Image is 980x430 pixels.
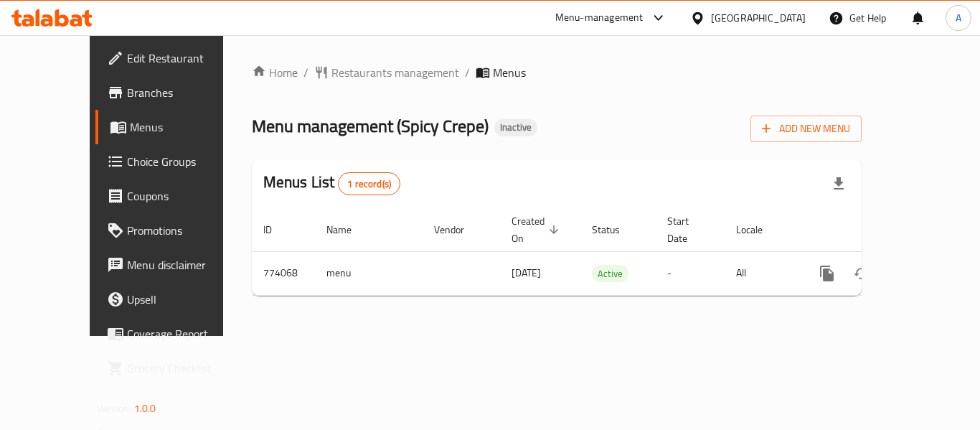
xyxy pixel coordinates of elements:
[95,110,253,144] a: Menus
[315,251,423,295] td: menu
[750,116,862,142] button: Add New Menu
[127,291,242,308] span: Upsell
[252,251,315,295] td: 774068
[263,221,291,238] span: ID
[762,120,850,138] span: Add New Menu
[95,144,253,179] a: Choice Groups
[252,64,862,81] nav: breadcrumb
[844,256,879,291] button: Change Status
[798,208,959,252] th: Actions
[95,317,253,351] a: Coverage Report
[130,118,242,136] span: Menus
[127,84,242,101] span: Branches
[711,10,806,26] div: [GEOGRAPHIC_DATA]
[95,75,253,110] a: Branches
[95,248,253,282] a: Menu disclaimer
[339,177,400,191] span: 1 record(s)
[303,64,308,81] li: /
[97,399,132,418] span: Version:
[493,64,526,81] span: Menus
[512,263,541,282] span: [DATE]
[465,64,470,81] li: /
[656,251,725,295] td: -
[338,172,400,195] div: Total records count
[821,167,856,201] div: Export file
[263,172,400,195] h2: Menus List
[95,351,253,385] a: Grocery Checklist
[134,399,156,418] span: 1.0.0
[127,360,242,377] span: Grocery Checklist
[555,9,644,27] div: Menu-management
[127,256,242,274] span: Menu disclaimer
[592,265,628,282] div: Active
[736,221,781,238] span: Locale
[127,187,242,205] span: Coupons
[252,110,489,142] span: Menu management ( Spicy Crepe )
[494,119,537,136] div: Inactive
[127,325,242,342] span: Coverage Report
[725,251,798,295] td: All
[127,50,242,67] span: Edit Restaurant
[127,222,242,239] span: Promotions
[810,256,844,291] button: more
[252,64,298,81] a: Home
[252,208,959,296] table: enhanced table
[331,64,459,81] span: Restaurants management
[592,221,639,238] span: Status
[434,221,483,238] span: Vendor
[95,179,253,213] a: Coupons
[512,212,563,247] span: Created On
[95,213,253,248] a: Promotions
[494,121,537,134] span: Inactive
[314,64,459,81] a: Restaurants management
[95,41,253,75] a: Edit Restaurant
[127,153,242,170] span: Choice Groups
[592,266,628,282] span: Active
[956,10,961,26] span: A
[326,221,370,238] span: Name
[95,282,253,317] a: Upsell
[667,212,707,247] span: Start Date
